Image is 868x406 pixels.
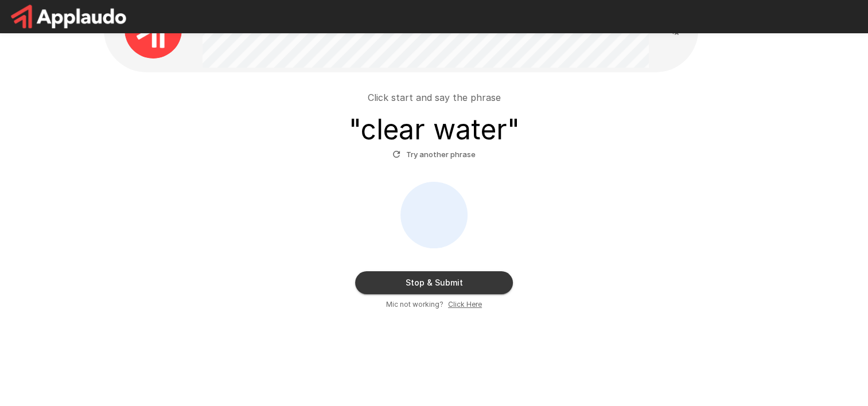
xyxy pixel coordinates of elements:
u: Click Here [448,300,482,309]
span: Mic not working? [386,299,443,310]
button: Stop & Submit [355,271,513,294]
button: Try another phrase [390,146,478,163]
p: Click start and say the phrase [368,91,501,104]
h3: " clear water " [349,114,520,146]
